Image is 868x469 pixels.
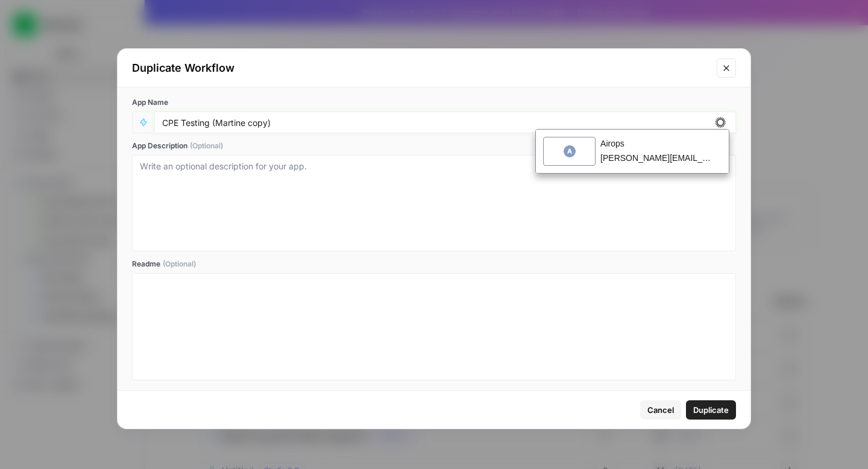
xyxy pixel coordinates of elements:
[190,140,223,151] span: (Optional)
[132,97,736,108] label: App Name
[132,259,736,269] label: Readme
[717,58,736,78] button: Close modal
[693,404,729,416] span: Duplicate
[640,400,681,420] button: Cancel
[163,259,196,269] span: (Optional)
[686,400,736,420] button: Duplicate
[27,15,40,28] img: fs0r74yrpiP5hsCHp697
[64,7,180,22] div: Airops
[132,140,736,151] label: App Description
[162,117,728,128] input: Untitled
[715,117,726,128] img: svg+xml;base64,PHN2ZyB3aWR0aD0iMzMiIGhlaWdodD0iMzIiIHZpZXdCb3g9IjAgMCAzMyAzMiIgZmlsbD0ibm9uZSIgeG...
[64,22,180,34] div: martine.holland@datacamp.com
[132,60,709,77] div: Duplicate Workflow
[647,404,674,416] span: Cancel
